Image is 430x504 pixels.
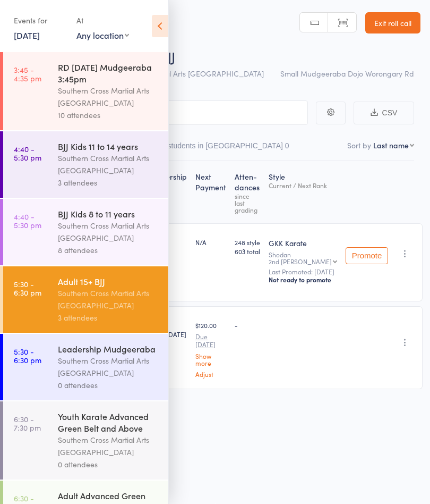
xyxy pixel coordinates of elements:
div: 0 attendees [58,379,159,391]
div: Adult 15+ BJJ [58,275,159,287]
a: 5:30 -6:30 pmAdult 15+ BJJSouthern Cross Martial Arts [GEOGRAPHIC_DATA]3 attendees [3,266,168,333]
div: Style [264,166,341,219]
div: BJJ Kids 8 to 11 years [58,208,159,220]
label: Sort by [347,140,371,150]
div: Current / Next Rank [269,182,337,189]
time: 5:30 - 6:30 pm [14,347,41,364]
div: 0 [285,141,289,150]
div: 2nd [PERSON_NAME] [269,258,332,265]
a: Show more [195,352,226,366]
div: Atten­dances [230,166,264,219]
a: [DATE] [14,29,40,41]
a: 3:45 -4:35 pmRD [DATE] Mudgeeraba 3:45pmSouthern Cross Martial Arts [GEOGRAPHIC_DATA]10 attendees [3,52,168,130]
div: Southern Cross Martial Arts [GEOGRAPHIC_DATA] [58,152,159,177]
div: Southern Cross Martial Arts [GEOGRAPHIC_DATA] [58,355,159,379]
div: 8 attendees [58,244,159,256]
div: N/A [195,238,226,247]
time: 3:45 - 4:35 pm [14,65,41,82]
a: 5:30 -6:30 pmLeadership MudgeerabaSouthern Cross Martial Arts [GEOGRAPHIC_DATA]0 attendees [3,334,168,400]
small: Due [DATE] [195,333,226,348]
small: Last Promoted: [DATE] [269,268,337,275]
div: 10 attendees [58,109,159,121]
div: 0 attendees [58,458,159,471]
div: Last name [373,140,409,150]
a: Exit roll call [365,12,420,33]
time: 4:40 - 5:30 pm [14,145,41,162]
div: since last grading [235,192,260,213]
span: 248 style [235,238,260,247]
div: RD [DATE] Mudgeeraba 3:45pm [58,61,159,85]
time: 4:40 - 5:30 pm [14,212,41,229]
div: BJJ Kids 11 to 14 years [58,140,159,152]
div: Southern Cross Martial Arts [GEOGRAPHIC_DATA] [58,85,159,109]
span: Small Mudgeeraba Dojo Worongary Rd [280,68,414,79]
span: Southern Cross Martial Arts [GEOGRAPHIC_DATA] [94,68,264,79]
span: 603 total [235,247,260,256]
div: GKK Karate [269,238,337,248]
div: - [235,321,260,330]
a: 4:40 -5:30 pmBJJ Kids 8 to 11 yearsSouthern Cross Martial Arts [GEOGRAPHIC_DATA]8 attendees [3,199,168,265]
div: At [76,12,129,29]
time: 6:30 - 7:30 pm [14,415,41,432]
div: Youth Karate Advanced Green Belt and Above [58,410,159,434]
a: 6:30 -7:30 pmYouth Karate Advanced Green Belt and AboveSouthern Cross Martial Arts [GEOGRAPHIC_DA... [3,401,168,480]
div: 3 attendees [58,312,159,324]
time: 5:30 - 6:30 pm [14,280,41,297]
div: Shodan [269,251,337,265]
div: 3 attendees [58,177,159,189]
div: Not ready to promote [269,275,337,284]
div: Events for [14,12,66,29]
div: $120.00 [195,321,226,377]
a: 4:40 -5:30 pmBJJ Kids 11 to 14 yearsSouthern Cross Martial Arts [GEOGRAPHIC_DATA]3 attendees [3,131,168,198]
a: Adjust [195,371,226,377]
div: Southern Cross Martial Arts [GEOGRAPHIC_DATA] [58,434,159,458]
div: Any location [76,29,129,41]
div: Leadership Mudgeeraba [58,343,159,355]
div: Southern Cross Martial Arts [GEOGRAPHIC_DATA] [58,220,159,244]
button: Other students in [GEOGRAPHIC_DATA]0 [147,136,289,161]
div: Southern Cross Martial Arts [GEOGRAPHIC_DATA] [58,287,159,312]
button: CSV [354,102,414,124]
div: Next Payment [191,166,230,219]
button: Promote [346,247,388,264]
